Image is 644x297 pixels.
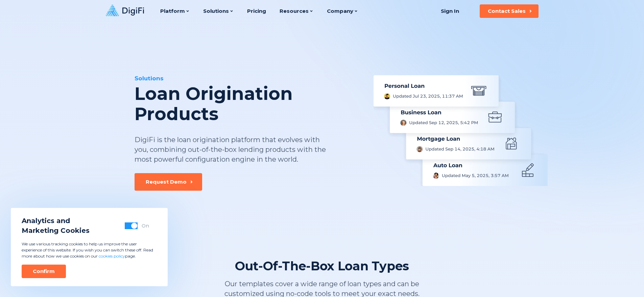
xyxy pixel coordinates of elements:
div: Confirm [33,268,55,275]
a: Sign In [433,4,468,18]
div: Loan Origination Products [135,84,362,124]
span: Analytics and [22,216,90,226]
button: Contact Sales [480,4,539,18]
div: Request Demo [146,179,187,185]
div: On [142,222,149,229]
span: Marketing Cookies [22,226,90,236]
div: Contact Sales [488,8,526,15]
div: Out-Of-The-Box Loan Types [235,258,409,274]
button: Confirm [22,265,66,278]
a: cookies policy [99,253,125,259]
p: We use various tracking cookies to help us improve the user experience of this website. If you wi... [22,241,157,259]
button: Request Demo [135,173,202,191]
div: Solutions [135,74,362,82]
div: DigiFi is the loan origination platform that evolves with you, combining out-of-the-box lending p... [135,135,327,164]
